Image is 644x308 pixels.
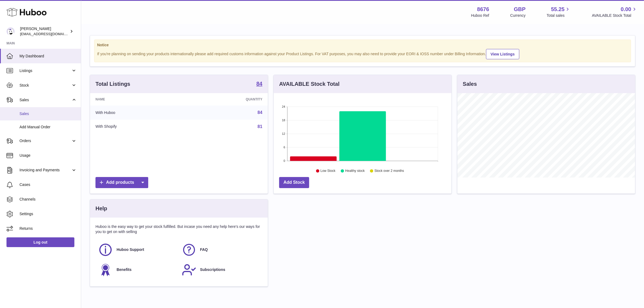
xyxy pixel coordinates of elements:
[6,27,15,35] img: hello@inoby.co.uk
[90,120,186,134] td: With Shopify
[621,6,631,13] span: 0.00
[182,263,260,277] a: Subscriptions
[200,267,225,272] span: Subscriptions
[97,42,628,48] strong: Notice
[547,6,571,18] a: 55.25 Total sales
[256,81,262,87] a: 84
[477,6,489,13] strong: 8676
[282,105,285,108] text: 24
[19,211,77,217] span: Settings
[282,119,285,122] text: 18
[19,182,77,187] span: Cases
[95,224,262,234] p: Huboo is the easy way to get your stock fulfilled. But incase you need any help here's our ways f...
[97,48,628,59] div: If you're planning on sending your products internationally please add required customs informati...
[321,169,336,173] text: Low Stock
[279,80,339,88] h3: AVAILABLE Stock Total
[19,138,71,143] span: Orders
[19,68,71,73] span: Listings
[98,243,176,257] a: Huboo Support
[95,205,107,212] h3: Help
[19,197,77,202] span: Channels
[95,80,130,88] h3: Total Listings
[283,146,285,149] text: 6
[95,177,148,188] a: Add products
[486,49,519,59] a: View Listings
[279,177,309,188] a: Add Stock
[19,111,77,116] span: Sales
[6,237,74,247] a: Log out
[592,6,638,18] a: 0.00 AVAILABLE Stock Total
[19,226,77,231] span: Returns
[283,159,285,162] text: 0
[471,13,489,18] div: Huboo Ref
[117,247,144,252] span: Huboo Support
[345,169,365,173] text: Healthy stock
[90,93,186,106] th: Name
[19,54,77,59] span: My Dashboard
[20,26,69,37] div: [PERSON_NAME]
[282,132,285,135] text: 12
[551,6,564,13] span: 55.25
[257,124,262,129] a: 81
[19,124,77,130] span: Add Manual Order
[20,32,80,36] span: [EMAIL_ADDRESS][DOMAIN_NAME]
[200,247,208,252] span: FAQ
[186,93,268,106] th: Quantity
[547,13,571,18] span: Total sales
[514,6,526,13] strong: GBP
[19,153,77,158] span: Usage
[19,97,71,103] span: Sales
[374,169,404,173] text: Stock over 2 months
[90,106,186,120] td: With Huboo
[19,83,71,88] span: Stock
[592,13,638,18] span: AVAILABLE Stock Total
[510,13,526,18] div: Currency
[256,81,262,86] strong: 84
[19,168,71,173] span: Invoicing and Payments
[98,263,176,277] a: Benefits
[117,267,131,272] span: Benefits
[463,80,477,88] h3: Sales
[257,110,262,115] a: 84
[182,243,260,257] a: FAQ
